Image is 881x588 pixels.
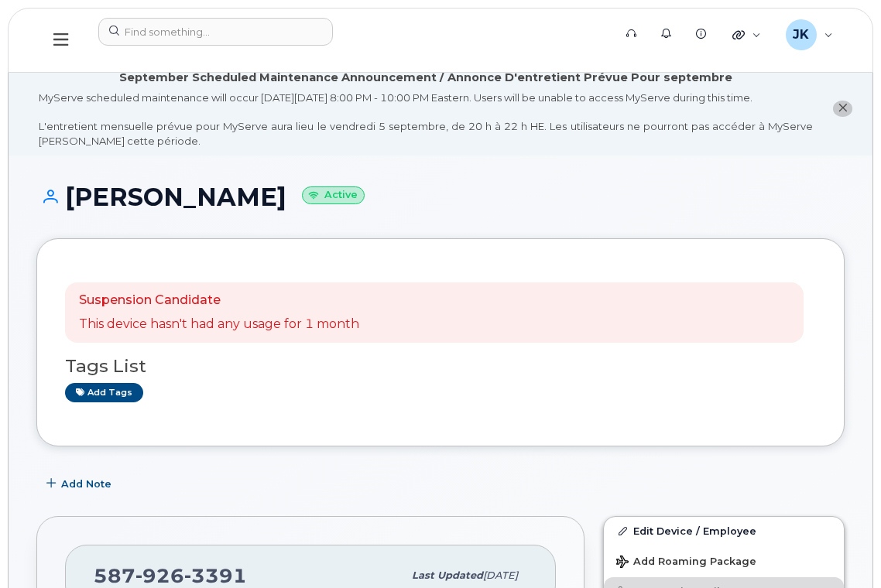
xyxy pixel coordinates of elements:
[604,517,844,545] a: Edit Device / Employee
[39,91,813,148] div: MyServe scheduled maintenance will occur [DATE][DATE] 8:00 PM - 10:00 PM Eastern. Users will be u...
[604,545,844,576] button: Add Roaming Package
[135,564,184,587] span: 926
[94,564,247,587] span: 587
[36,470,125,497] button: Add Note
[184,564,247,587] span: 3391
[616,556,756,570] span: Add Roaming Package
[833,101,852,117] button: close notification
[65,357,816,376] h3: Tags List
[79,292,359,309] p: Suspension Candidate
[36,183,845,210] h1: [PERSON_NAME]
[79,316,359,333] p: This device hasn't had any usage for 1 month
[483,569,518,581] span: [DATE]
[61,477,111,491] span: Add Note
[302,186,365,204] small: Active
[412,569,483,581] span: Last updated
[119,70,732,86] div: September Scheduled Maintenance Announcement / Annonce D'entretient Prévue Pour septembre
[65,383,143,402] a: Add tags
